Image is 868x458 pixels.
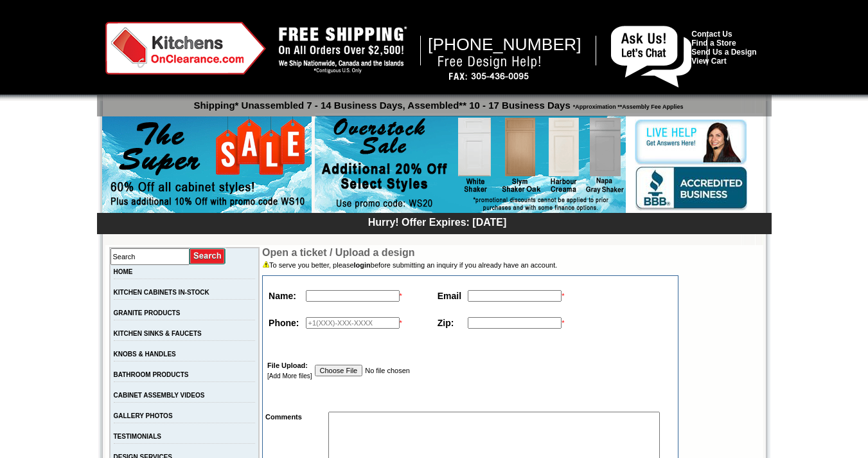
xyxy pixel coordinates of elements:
[114,433,161,440] a: TESTIMONIALS
[269,318,299,328] strong: Phone:
[114,289,209,296] a: KITCHEN CABINETS IN-STOCK
[354,261,371,269] a: login
[691,39,736,48] a: Find a Store
[306,317,400,329] input: +1(XXX)-XXX-XXXX
[265,413,302,421] strong: Comments
[269,291,296,301] strong: Name:
[428,35,581,54] span: [PHONE_NUMBER]
[105,22,266,75] img: Kitchens on Clearance Logo
[262,259,678,271] td: To serve you better, please before submitting an inquiry if you already have an account.
[691,48,756,57] a: Send Us a Design
[691,57,726,66] a: View Cart
[438,291,461,301] strong: Email
[114,330,202,337] a: KITCHEN SINKS & FAUCETS
[114,268,133,275] a: HOME
[103,215,772,228] div: Hurry! Offer Expires: [DATE]
[114,392,205,399] a: CABINET ASSEMBLY VIDEOS
[103,94,772,111] p: Shipping* Unassembled 7 - 14 Business Days, Assembled** 10 - 17 Business Days
[114,309,181,316] a: GRANITE PRODUCTS
[262,247,678,259] td: Open a ticket / Upload a design
[267,362,308,369] strong: File Upload:
[438,318,454,328] strong: Zip:
[691,30,732,39] a: Contact Us
[190,248,226,265] input: Submit
[114,412,173,419] a: GALLERY PHOTOS
[114,371,189,378] a: BATHROOM PRODUCTS
[114,351,176,358] a: KNOBS & HANDLES
[571,100,684,110] span: *Approximation **Assembly Fee Applies
[267,372,312,380] a: [Add More files]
